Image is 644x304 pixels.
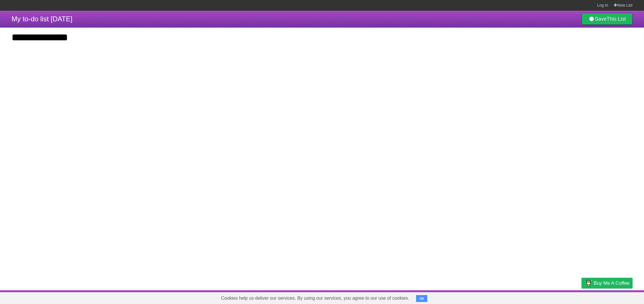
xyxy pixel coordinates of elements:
a: SaveThis List [582,13,632,25]
button: OK [416,295,427,302]
a: Buy me a coffee [582,278,632,288]
a: Terms [555,292,567,303]
a: Suggest a feature [596,292,632,303]
span: My to-do list [DATE] [12,15,73,23]
a: Developers [524,292,547,303]
span: Buy me a coffee [594,278,630,288]
a: Privacy [574,292,589,303]
img: Buy me a coffee [584,278,592,288]
a: About [505,292,517,303]
b: This List [607,16,626,22]
span: Cookies help us deliver our services. By using our services, you agree to our use of cookies. [215,292,415,304]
